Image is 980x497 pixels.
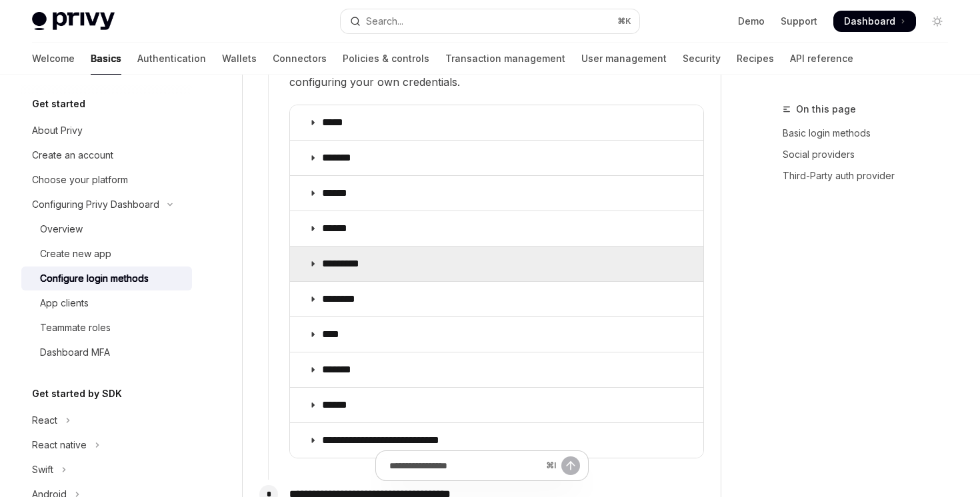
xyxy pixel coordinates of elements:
[40,344,110,360] div: Dashboard MFA
[32,172,128,188] div: Choose your platform
[21,408,192,432] button: Toggle React section
[32,12,115,31] img: light logo
[783,144,959,165] a: Social providers
[32,386,122,402] h5: Get started by SDK
[21,119,192,143] a: About Privy
[781,15,817,28] a: Support
[222,43,257,75] a: Wallets
[91,43,121,75] a: Basics
[40,270,149,286] div: Configure login methods
[341,9,639,33] button: Open search
[21,340,192,364] a: Dashboard MFA
[40,221,83,237] div: Overview
[32,412,57,428] div: React
[366,13,403,29] div: Search...
[683,43,721,75] a: Security
[137,43,206,75] a: Authentication
[561,456,580,475] button: Send message
[389,451,541,480] input: Ask a question...
[21,433,192,457] button: Toggle React native section
[21,316,192,340] a: Teammate roles
[581,43,667,75] a: User management
[21,143,192,167] a: Create an account
[927,11,948,32] button: Toggle dark mode
[21,242,192,266] a: Create new app
[783,165,959,187] a: Third-Party auth provider
[844,15,895,28] span: Dashboard
[445,43,565,75] a: Transaction management
[21,291,192,315] a: App clients
[32,147,113,163] div: Create an account
[21,193,192,217] button: Toggle Configuring Privy Dashboard section
[40,295,89,311] div: App clients
[343,43,429,75] a: Policies & controls
[790,43,853,75] a: API reference
[21,266,192,290] a: Configure login methods
[21,168,192,192] a: Choose your platform
[32,123,83,139] div: About Privy
[21,458,192,482] button: Toggle Swift section
[738,15,765,28] a: Demo
[32,96,85,112] h5: Get started
[273,43,327,75] a: Connectors
[40,246,111,262] div: Create new app
[833,11,916,32] a: Dashboard
[32,197,159,213] div: Configuring Privy Dashboard
[32,462,53,478] div: Swift
[796,101,856,117] span: On this page
[617,16,631,27] span: ⌘ K
[40,320,111,336] div: Teammate roles
[32,43,75,75] a: Welcome
[21,217,192,241] a: Overview
[32,437,87,453] div: React native
[783,123,959,144] a: Basic login methods
[737,43,774,75] a: Recipes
